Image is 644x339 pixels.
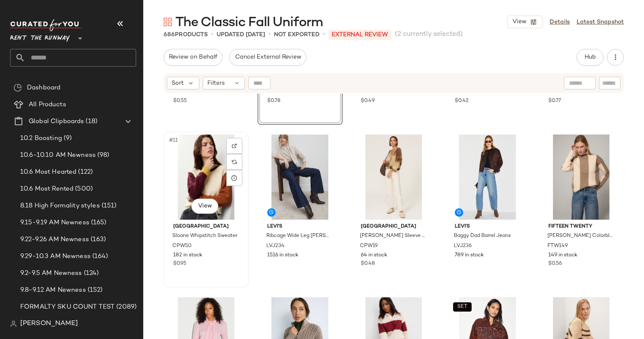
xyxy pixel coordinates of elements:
[20,151,96,160] span: 10.6-10.10 AM Newness
[260,135,340,220] img: LVJ234.jpg
[354,135,433,220] img: CPW19.jpg
[10,19,82,31] img: cfy_white_logo.C9jOOHJF.svg
[207,79,225,88] span: Filters
[100,201,117,211] span: (151)
[164,49,223,66] button: Review on Behalf
[169,54,217,61] span: Review on Behalf
[448,135,527,220] img: LVJ236.jpg
[115,302,137,312] span: (2089)
[267,223,333,231] span: Levi's
[173,252,202,259] span: 182 in stock
[548,97,561,105] span: $0.77
[91,252,108,261] span: (164)
[20,269,82,278] span: 9.2-9.5 AM Newness
[217,30,265,39] p: updated [DATE]
[584,54,596,61] span: Hub
[360,242,378,250] span: CPW19
[267,252,298,259] span: 1516 in stock
[512,19,526,25] span: View
[20,319,78,329] span: [PERSON_NAME]
[84,117,97,126] span: (18)
[29,100,66,110] span: All Products
[455,223,521,231] span: Levi's
[198,203,212,210] span: View
[234,54,301,61] span: Cancel External Review
[20,201,100,211] span: 8.18 High Formality styles
[274,30,319,39] p: Not Exported
[395,30,463,40] span: (2 currently selected)
[507,16,543,28] button: View
[86,285,103,295] span: (152)
[173,97,187,105] span: $0.55
[542,135,621,220] img: FTW149.jpg
[454,242,472,250] span: LVJ236
[323,30,325,40] span: •
[328,30,392,40] p: External REVIEW
[360,232,426,240] span: [PERSON_NAME] Sleeve Cardigan
[164,32,175,38] span: 686
[577,49,604,66] button: Hub
[548,260,562,268] span: $0.56
[29,117,84,126] span: Global Clipboards
[20,134,62,143] span: 10.2 Boosting
[166,135,246,220] img: CPW50.jpg
[20,235,89,245] span: 9.22-9.26 AM Newness
[76,167,93,177] span: (122)
[232,159,237,164] img: svg%3e
[73,184,93,194] span: (500)
[548,223,614,231] span: Fifteen Twenty
[361,97,375,105] span: $0.49
[96,151,110,160] span: (98)
[454,232,511,240] span: Baggy Dad Barrel Jeans
[548,252,577,259] span: 149 in stock
[20,184,73,194] span: 10.6 Most Rented
[13,83,22,92] img: svg%3e
[172,232,237,240] span: Sloane Whipstitch Sweater
[577,18,624,27] a: Latest Snapshot
[232,143,237,148] img: svg%3e
[89,218,107,228] span: (165)
[191,199,218,214] button: View
[62,134,72,143] span: (9)
[20,167,76,177] span: 10.6 Most Hearted
[20,252,91,261] span: 9.29-10.3 AM Newness
[229,49,306,66] button: Cancel External Review
[20,285,86,295] span: 9.8-9.12 AM Newness
[266,232,332,240] span: Ribcage Wide Leg [PERSON_NAME]
[89,235,106,245] span: (163)
[173,260,186,268] span: $0.95
[173,223,239,231] span: [GEOGRAPHIC_DATA]
[172,242,192,250] span: CPW50
[547,242,568,250] span: FTW149
[168,136,180,145] span: #11
[164,30,208,39] div: Products
[455,252,484,259] span: 789 in stock
[172,79,184,88] span: Sort
[361,252,387,259] span: 64 in stock
[457,304,467,310] span: SET
[82,269,99,278] span: (124)
[266,242,284,250] span: LVJ234
[20,302,115,312] span: FORMALTY SKU COUNT TEST
[550,18,570,27] a: Details
[164,18,172,26] img: svg%3e
[361,223,427,231] span: [GEOGRAPHIC_DATA]
[27,83,60,93] span: Dashboard
[10,320,17,327] img: svg%3e
[10,29,70,44] span: Rent the Runway
[211,30,213,40] span: •
[455,97,469,105] span: $0.42
[361,260,375,268] span: $0.48
[547,232,613,240] span: [PERSON_NAME] Colorblock Sweater
[453,302,472,312] button: SET
[20,218,89,228] span: 9.15-9.19 AM Newness
[175,14,323,31] span: The Classic Fall Uniform
[268,30,271,40] span: •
